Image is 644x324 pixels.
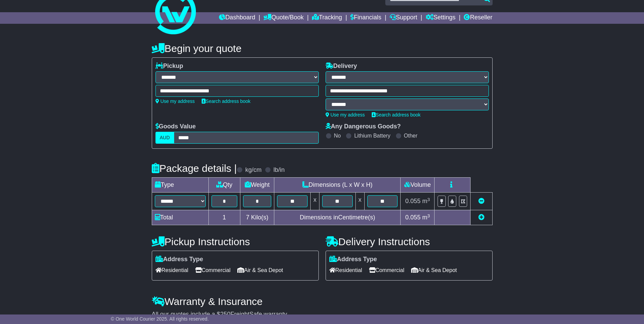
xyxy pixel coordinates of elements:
[404,132,418,139] label: Other
[152,43,493,54] h4: Begin your quote
[152,178,208,193] td: Type
[152,163,237,174] h4: Package details |
[354,132,390,139] label: Lithium Battery
[219,12,255,24] a: Dashboard
[405,214,421,221] span: 0.055
[334,132,341,139] label: No
[329,256,377,263] label: Address Type
[245,166,261,174] label: kg/cm
[202,98,251,104] a: Search address book
[326,112,365,118] a: Use my address
[274,178,401,193] td: Dimensions (L x W x H)
[478,198,484,204] a: Remove this item
[372,112,421,118] a: Search address book
[152,296,493,307] h4: Warranty & Insurance
[274,210,401,225] td: Dimensions in Centimetre(s)
[208,210,240,225] td: 1
[464,12,492,24] a: Reseller
[152,210,208,225] td: Total
[329,265,362,275] span: Residential
[240,210,274,225] td: Kilo(s)
[155,98,195,104] a: Use my address
[155,265,188,275] span: Residential
[405,198,421,204] span: 0.055
[355,193,364,210] td: x
[422,198,430,204] span: m
[263,12,303,24] a: Quote/Book
[237,265,283,275] span: Air & Sea Depot
[401,178,435,193] td: Volume
[312,12,342,24] a: Tracking
[155,62,183,70] label: Pickup
[326,62,357,70] label: Delivery
[478,214,484,221] a: Add new item
[273,166,284,174] label: lb/in
[152,236,319,247] h4: Pickup Instructions
[427,213,430,218] sup: 3
[350,12,381,24] a: Financials
[326,236,493,247] h4: Delivery Instructions
[220,311,231,318] span: 250
[155,132,174,144] label: AUD
[311,193,319,210] td: x
[111,316,209,322] span: © One World Courier 2025. All rights reserved.
[426,12,456,24] a: Settings
[155,123,196,130] label: Goods Value
[195,265,231,275] span: Commercial
[390,12,417,24] a: Support
[152,311,493,318] div: All our quotes include a $ FreightSafe warranty.
[246,214,249,221] span: 7
[155,256,203,263] label: Address Type
[369,265,404,275] span: Commercial
[422,214,430,221] span: m
[411,265,457,275] span: Air & Sea Depot
[240,178,274,193] td: Weight
[427,197,430,202] sup: 3
[326,123,401,130] label: Any Dangerous Goods?
[208,178,240,193] td: Qty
